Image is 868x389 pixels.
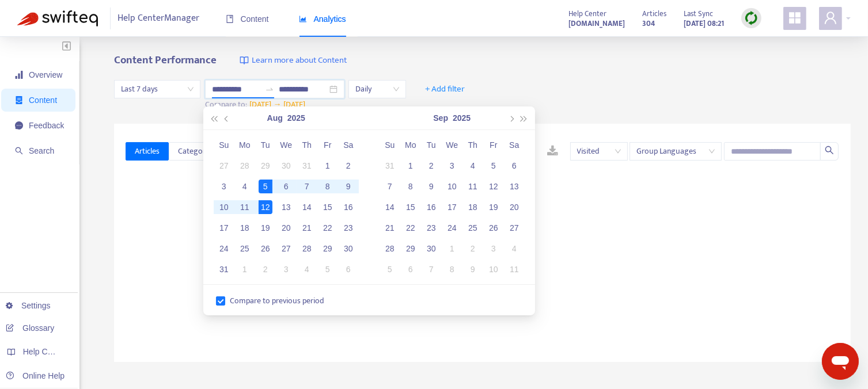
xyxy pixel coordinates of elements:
[487,159,501,173] div: 5
[297,155,317,176] td: 2025-07-31
[276,218,297,238] td: 2025-08-20
[169,142,224,161] button: Categories
[255,155,276,176] td: 2025-07-29
[276,155,297,176] td: 2025-07-30
[321,159,335,173] div: 1
[29,70,62,79] span: Overview
[121,81,194,98] span: Last 7 days
[234,197,255,218] td: 2025-08-11
[424,180,438,193] div: 9
[504,135,525,155] th: Sa
[321,180,335,193] div: 8
[6,301,51,310] a: Settings
[380,135,400,155] th: Su
[297,197,317,218] td: 2025-08-14
[338,197,359,218] td: 2025-08-16
[507,221,521,235] div: 27
[226,14,269,24] span: Content
[822,343,859,380] iframe: Button to launch messaging window
[276,135,297,155] th: We
[421,259,442,280] td: 2025-10-07
[421,238,442,259] td: 2025-09-30
[338,259,359,280] td: 2025-09-06
[404,262,418,276] div: 6
[380,238,400,259] td: 2025-09-28
[300,221,314,235] div: 21
[342,242,355,255] div: 30
[255,135,276,155] th: Tu
[338,155,359,176] td: 2025-08-02
[265,85,274,94] span: swap-right
[240,54,347,67] a: Learn more about Content
[825,146,834,155] span: search
[317,197,338,218] td: 2025-08-15
[568,17,625,30] strong: [DOMAIN_NAME]
[226,15,234,23] span: book
[744,11,759,25] img: sync.dc5367851b00ba804db3.png
[317,238,338,259] td: 2025-08-29
[321,200,335,214] div: 15
[442,155,463,176] td: 2025-09-03
[453,106,471,129] button: 2025
[15,147,23,155] span: search
[15,96,23,104] span: container
[259,262,272,276] div: 2
[255,259,276,280] td: 2025-09-02
[234,135,255,155] th: Mo
[300,180,314,193] div: 7
[642,17,655,30] strong: 304
[240,56,249,65] img: image-link
[234,155,255,176] td: 2025-07-28
[421,218,442,238] td: 2025-09-23
[380,197,400,218] td: 2025-09-14
[300,159,314,173] div: 31
[445,262,459,276] div: 8
[445,180,459,193] div: 10
[380,176,400,197] td: 2025-09-07
[466,242,480,255] div: 2
[442,238,463,259] td: 2025-10-01
[507,262,521,276] div: 11
[29,146,54,155] span: Search
[404,159,418,173] div: 1
[252,54,347,67] span: Learn more about Content
[400,259,421,280] td: 2025-10-06
[238,221,252,235] div: 18
[483,259,504,280] td: 2025-10-10
[400,218,421,238] td: 2025-09-22
[259,180,272,193] div: 5
[424,242,438,255] div: 30
[442,135,463,155] th: We
[684,7,713,20] span: Last Sync
[483,155,504,176] td: 2025-09-05
[463,218,483,238] td: 2025-09-25
[342,159,355,173] div: 2
[299,15,307,23] span: area-chart
[217,159,231,173] div: 27
[234,218,255,238] td: 2025-08-18
[466,262,480,276] div: 9
[483,238,504,259] td: 2025-10-03
[445,242,459,255] div: 1
[338,135,359,155] th: Sa
[383,159,397,173] div: 31
[466,159,480,173] div: 4
[297,176,317,197] td: 2025-08-07
[442,197,463,218] td: 2025-09-17
[463,155,483,176] td: 2025-09-04
[178,145,215,158] span: Categories
[483,218,504,238] td: 2025-09-26
[6,323,54,333] a: Glossary
[504,238,525,259] td: 2025-10-04
[214,218,234,238] td: 2025-08-17
[442,259,463,280] td: 2025-10-08
[214,197,234,218] td: 2025-08-10
[297,259,317,280] td: 2025-09-04
[684,17,724,30] strong: [DATE] 08:21
[507,159,521,173] div: 6
[321,221,335,235] div: 22
[421,135,442,155] th: Tu
[424,262,438,276] div: 7
[380,259,400,280] td: 2025-10-05
[29,96,57,105] span: Content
